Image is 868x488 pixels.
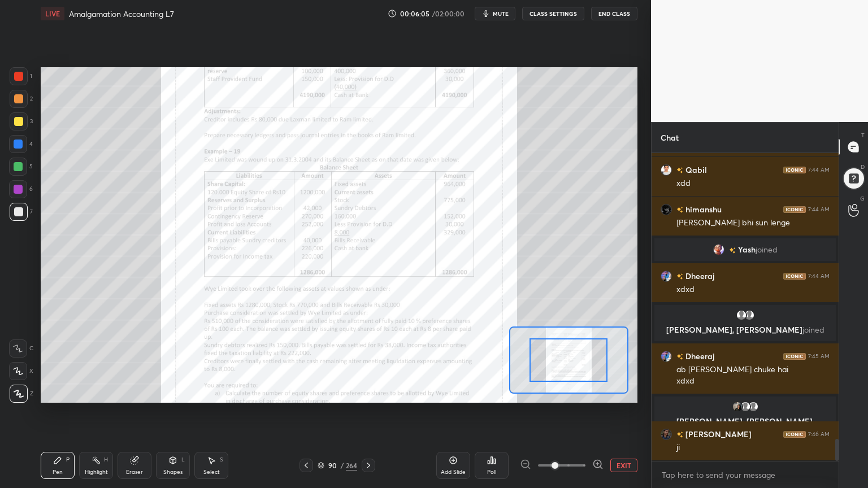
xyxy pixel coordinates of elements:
[10,203,33,221] div: 7
[808,273,830,280] div: 7:44 AM
[10,90,33,108] div: 2
[340,462,344,469] div: /
[661,271,672,282] img: 0927f92d75414b99a53b7621c41a7454.jpg
[53,469,63,475] div: Pen
[346,460,357,470] div: 264
[683,164,707,176] h6: Qabil
[744,310,755,321] img: default.png
[676,273,683,280] img: no-rating-badge.077c3623.svg
[783,167,806,173] img: iconic-dark.1390631f.png
[475,7,515,20] button: mute
[10,385,33,403] div: Z
[10,112,33,130] div: 3
[756,245,778,254] span: joined
[713,244,724,255] img: c8c3773af130436fbbd3ef7eda59cd9b.jpg
[676,432,683,438] img: no-rating-badge.077c3623.svg
[683,428,752,440] h6: [PERSON_NAME]
[163,469,183,475] div: Shapes
[69,8,174,19] h4: Amalgamation Accounting L7
[661,429,672,440] img: a358d6efd4b64471b9a414a6fa5ab202.jpg
[683,203,722,215] h6: himanshu
[736,310,747,321] img: default.png
[126,469,143,475] div: Eraser
[9,362,33,380] div: X
[610,459,637,472] button: EXIT
[676,354,683,360] img: no-rating-badge.077c3623.svg
[676,178,830,189] div: xdd
[487,469,496,475] div: Poll
[740,401,751,412] img: default.png
[783,353,806,360] img: iconic-dark.1390631f.png
[9,339,33,358] div: C
[802,324,824,335] span: joined
[9,158,33,176] div: 5
[676,284,830,295] div: xdxd
[652,153,839,461] div: grid
[861,131,865,140] p: T
[10,67,32,85] div: 1
[860,194,865,203] p: G
[9,135,33,153] div: 4
[327,462,338,469] div: 90
[661,164,672,176] img: da6b2f8aca71494ca36459ed5f6f1149.jpg
[683,350,714,362] h6: Dheeraj
[783,273,806,280] img: iconic-dark.1390631f.png
[661,204,672,215] img: c9e278afab4b450cb2eb498552f0b02c.jpg
[738,245,756,254] span: Yash
[591,7,637,20] button: End Class
[676,207,683,213] img: no-rating-badge.077c3623.svg
[729,247,736,254] img: no-rating-badge.077c3623.svg
[493,10,509,18] span: mute
[441,469,466,475] div: Add Slide
[220,457,223,463] div: S
[661,351,672,362] img: 0927f92d75414b99a53b7621c41a7454.jpg
[85,469,108,475] div: Highlight
[808,167,830,173] div: 7:44 AM
[522,7,584,20] button: CLASS SETTINGS
[808,431,830,438] div: 7:46 AM
[783,206,806,213] img: iconic-dark.1390631f.png
[203,469,220,475] div: Select
[66,457,70,463] div: P
[676,167,683,173] img: no-rating-badge.077c3623.svg
[748,401,759,412] img: default.png
[104,457,108,463] div: H
[783,431,806,438] img: iconic-dark.1390631f.png
[683,270,714,282] h6: Dheeraj
[9,180,33,198] div: 6
[808,206,830,213] div: 7:44 AM
[652,123,688,152] p: Chat
[676,217,830,229] div: [PERSON_NAME] bhi sun lenge
[676,364,830,376] div: ab [PERSON_NAME] chuke hai
[861,163,865,171] p: D
[676,442,830,454] div: ji
[676,376,830,387] div: xdxd
[808,353,830,360] div: 7:45 AM
[41,7,64,20] div: LIVE
[661,417,829,435] p: [PERSON_NAME], [PERSON_NAME], [PERSON_NAME]
[661,325,829,334] p: [PERSON_NAME], [PERSON_NAME]
[732,401,743,412] img: a6f724de2e2746c2beece9c483d41ce3.jpg
[181,457,185,463] div: L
